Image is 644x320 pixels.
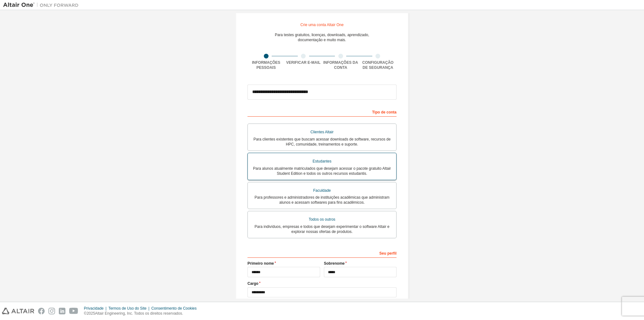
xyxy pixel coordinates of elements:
[372,110,397,114] font: Tipo de conta
[362,60,393,70] font: Configuração de segurança
[151,306,197,311] font: Consentimento de Cookies
[3,2,82,8] img: Altair Um
[309,217,336,222] font: Todos os outros
[313,159,331,163] font: Estudantes
[313,188,331,193] font: Faculdade
[84,306,104,311] font: Privacidade
[323,60,358,70] font: Informações da conta
[108,306,147,311] font: Termos de Uso do Site
[247,261,274,266] font: Primeiro nome
[310,130,333,134] font: Clientes Altair
[247,281,258,286] font: Cargo
[48,308,55,314] img: instagram.svg
[84,311,87,316] font: ©
[286,60,320,65] font: Verificar e-mail
[87,311,95,316] font: 2025
[59,308,65,314] img: linkedin.svg
[253,137,391,146] font: Para clientes existentes que buscam acessar downloads de software, recursos de HPC, comunidade, t...
[253,166,391,176] font: Para alunos atualmente matriculados que desejam acessar o pacote gratuito Altair Student Edition ...
[324,261,345,266] font: Sobrenome
[379,251,397,256] font: Seu perfil
[300,23,343,27] font: Crie uma conta Altair One
[38,308,45,314] img: facebook.svg
[69,308,78,314] img: youtube.svg
[255,224,390,234] font: Para indivíduos, empresas e todos que desejam experimentar o software Altair e explorar nossas of...
[2,308,34,314] img: altair_logo.svg
[298,38,346,42] font: documentação e muito mais.
[252,60,280,70] font: Informações pessoais
[95,311,183,316] font: Altair Engineering, Inc. Todos os direitos reservados.
[255,195,390,205] font: Para professores e administradores de instituições acadêmicas que administram alunos e acessam so...
[275,33,369,37] font: Para testes gratuitos, licenças, downloads, aprendizado,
